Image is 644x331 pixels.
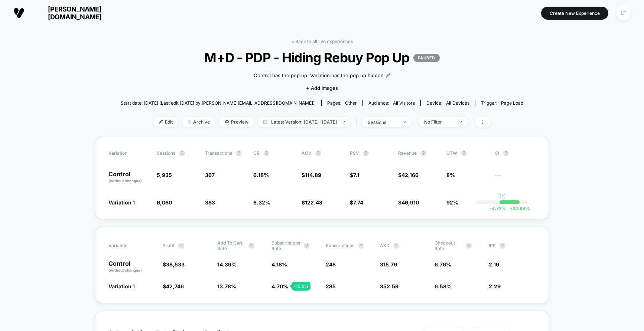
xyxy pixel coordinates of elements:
img: end [403,121,406,123]
span: 46,910 [401,199,419,206]
p: Control [108,260,155,273]
span: 285 [326,283,336,289]
span: 6.32 % [253,199,270,206]
div: + 12.5 % [292,282,310,291]
span: ASD [380,243,390,248]
span: 6.76 % [435,261,451,268]
img: end [459,121,462,122]
span: Transactions [205,150,232,156]
span: CI [495,150,536,156]
span: IPP [489,243,496,248]
span: 8% [446,172,455,178]
span: All Visitors [393,100,415,106]
span: Sessions [157,150,175,156]
button: [PERSON_NAME][DOMAIN_NAME] [11,5,121,21]
span: $ [163,283,184,289]
span: $ [350,199,363,206]
span: 122.48 [305,199,322,206]
span: Variation 1 [108,199,135,206]
div: Audience: [368,100,415,106]
div: No Filter [424,119,454,125]
img: end [342,121,345,122]
span: Checkout Rate [435,240,462,251]
div: Trigger: [481,100,523,106]
button: LF [614,6,633,21]
span: Preview [219,117,254,127]
span: 4.70 % [271,283,288,289]
span: Subscriptions Rate [271,240,300,251]
span: Variation 1 [108,283,135,289]
p: PAUSED [413,54,440,62]
span: OTW [446,150,487,156]
span: $ [302,199,322,206]
span: 92% [446,199,458,206]
span: | [354,117,362,128]
div: sessions [368,119,397,125]
span: + [510,206,513,211]
span: 7.74 [353,199,363,206]
button: ? [178,243,184,249]
span: 248 [326,261,336,268]
span: --- [495,173,536,184]
img: Visually logo [13,7,25,19]
span: 32.94 % [506,206,530,211]
span: 114.89 [305,172,321,178]
button: ? [248,243,254,249]
button: ? [304,243,310,249]
span: $ [350,172,359,178]
span: Variation [108,240,149,251]
img: edit [159,120,163,124]
p: | [501,199,503,204]
span: (without changes) [108,178,142,183]
button: ? [179,150,185,156]
span: Variation [108,150,149,156]
span: 315.79 [380,261,397,268]
button: ? [358,243,364,249]
span: $ [398,172,419,178]
span: 13.78 % [217,283,236,289]
p: Control [108,171,149,184]
span: 7.1 [353,172,359,178]
span: $ [398,199,419,206]
span: Profit [163,243,175,248]
span: M+D - PDP - Hiding Rebuy Pop Up [141,50,503,65]
span: PSV [350,150,359,156]
span: AOV [302,150,312,156]
span: + Add Images [306,85,338,91]
span: all devices [446,100,469,106]
span: Device: [420,100,475,106]
span: Control has the pop up. Variation has the pop up hidden [254,72,384,79]
span: 6,060 [157,199,172,206]
span: CR [253,150,260,156]
button: ? [500,243,505,249]
span: Archive [182,117,215,127]
img: calendar [263,120,267,124]
span: Latest Version: [DATE] - [DATE] [258,117,351,127]
span: 352.59 [380,283,399,289]
span: 2.29 [489,283,501,289]
button: ? [461,150,467,156]
span: 14.39 % [217,261,237,268]
span: 42,166 [401,172,419,178]
span: Revenue [398,150,417,156]
span: 5,935 [157,172,172,178]
span: 383 [205,199,215,206]
button: ? [315,150,321,156]
div: LF [616,6,631,20]
button: ? [503,150,509,156]
span: 42,746 [166,283,184,289]
span: 2.19 [489,261,499,268]
span: Subscriptions [326,243,354,248]
button: ? [420,150,426,156]
img: end [188,120,191,124]
span: 6.18 % [253,172,269,178]
div: Pages: [327,100,357,106]
button: Create New Experience [541,7,608,20]
button: ? [236,150,242,156]
span: 6.58 % [435,283,452,289]
span: Page Load [501,100,523,106]
span: $ [302,172,321,178]
span: 367 [205,172,215,178]
button: ? [393,243,399,249]
span: 4.18 % [271,261,287,268]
